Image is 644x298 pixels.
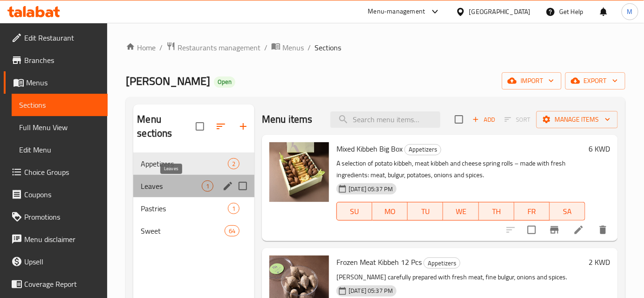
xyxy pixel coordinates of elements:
a: Promotions [4,206,108,228]
button: MO [372,202,408,221]
span: Menus [26,77,100,88]
span: M [627,7,633,17]
button: TH [479,202,514,221]
button: Branch-specific-item [543,219,566,241]
a: Upsell [4,250,108,273]
a: Edit Restaurant [4,27,108,49]
span: Full Menu View [19,122,100,133]
button: edit [221,179,235,193]
a: Home [126,42,156,53]
span: Leaves [141,180,202,192]
span: Coverage Report [24,278,100,290]
div: Appetizers2 [133,152,254,175]
div: Sweet64 [133,220,254,242]
p: A selection of potato kibbeh, meat kibbeh and cheese spring rolls – made with fresh ingredients: ... [336,158,585,181]
div: Appetizers [424,257,460,269]
span: Sections [315,42,341,53]
div: [GEOGRAPHIC_DATA] [469,7,531,17]
span: Menus [282,42,304,53]
button: FR [514,202,550,221]
div: Open [214,76,235,88]
span: Mixed Kibbeh Big Box [336,142,403,156]
p: [PERSON_NAME] carefully prepared with fresh meat, fine bulgur, onions and spices. [336,271,585,283]
h6: 2 KWD [589,256,610,269]
a: Full Menu View [12,116,108,139]
button: WE [443,202,479,221]
span: [PERSON_NAME] [126,70,210,91]
span: import [509,75,554,87]
span: Restaurants management [178,42,260,53]
input: search [330,111,440,128]
span: 1 [202,182,213,191]
a: Menus [271,42,304,54]
span: Edit Restaurant [24,32,100,43]
div: Appetizers [404,144,441,155]
span: Choice Groups [24,166,100,178]
span: Appetizers [141,158,228,169]
span: Select section [449,110,469,129]
span: export [573,75,618,87]
span: Sort sections [210,115,232,138]
span: Coupons [24,189,100,200]
nav: breadcrumb [126,42,625,54]
h2: Menu items [262,112,313,126]
span: Edit Menu [19,144,100,155]
div: Leaves1edit [133,175,254,197]
span: SA [554,205,582,218]
span: TH [483,205,511,218]
button: Manage items [536,111,618,128]
span: Appetizers [405,144,441,155]
span: 1 [228,204,239,213]
span: Frozen Meat Kibbeh 12 Pcs [336,255,422,269]
li: / [264,42,267,53]
li: / [308,42,311,53]
img: Mixed Kibbeh Big Box [269,142,329,202]
div: items [225,225,240,236]
button: export [565,72,625,90]
span: Select to update [522,220,541,240]
span: Upsell [24,256,100,267]
span: FR [518,205,546,218]
span: WE [447,205,475,218]
a: Branches [4,49,108,71]
span: MO [376,205,404,218]
nav: Menu sections [133,149,254,246]
span: [DATE] 05:37 PM [345,286,397,295]
a: Coupons [4,183,108,206]
span: Add [471,114,496,125]
button: import [502,72,562,90]
button: TU [408,202,443,221]
a: Menus [4,71,108,94]
button: delete [592,219,614,241]
span: Select section first [499,112,536,127]
span: Pastries [141,203,228,214]
div: Pastries1 [133,197,254,220]
button: Add [469,112,499,127]
button: SA [550,202,585,221]
button: Add section [232,115,254,138]
span: Branches [24,55,100,66]
span: Promotions [24,211,100,222]
a: Coverage Report [4,273,108,295]
span: Manage items [544,114,610,125]
span: Menu disclaimer [24,234,100,245]
span: 64 [225,227,239,236]
h2: Menu sections [137,112,196,140]
span: Open [214,78,235,86]
span: Sections [19,99,100,111]
span: Appetizers [424,258,460,269]
div: Menu-management [368,6,425,17]
span: Sweet [141,225,225,236]
a: Sections [12,94,108,116]
span: [DATE] 05:37 PM [345,185,397,194]
span: 2 [228,159,239,168]
a: Choice Groups [4,161,108,183]
div: items [228,158,240,169]
span: SU [341,205,369,218]
li: / [159,42,163,53]
a: Edit menu item [573,224,584,236]
h6: 6 KWD [589,142,610,155]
